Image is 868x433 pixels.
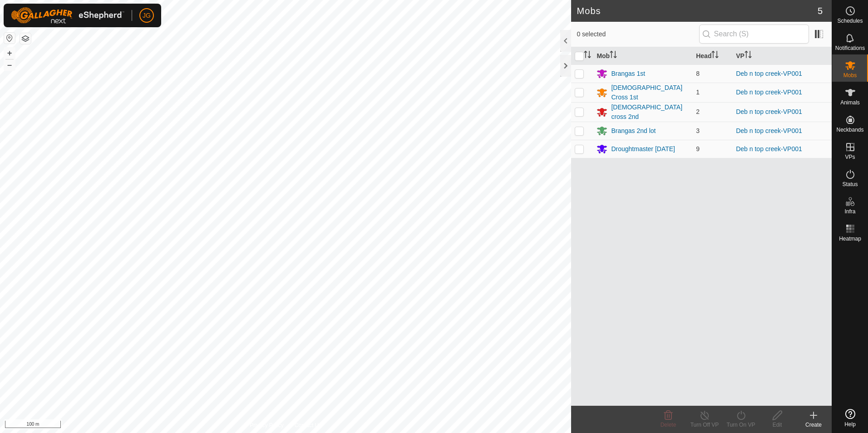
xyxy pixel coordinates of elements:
span: 0 selected [577,30,699,39]
th: VP [732,47,832,65]
a: Help [832,405,868,431]
span: Mobs [843,73,857,78]
div: Turn Off VP [686,421,723,429]
span: 9 [696,145,700,153]
span: Delete [661,422,676,428]
span: 1 [696,89,700,96]
a: Deb n top creek-VP001 [736,108,802,115]
span: JG [143,11,151,20]
span: Schedules [837,18,863,24]
span: Notifications [835,45,865,51]
button: – [4,59,15,70]
p-sorticon: Activate to sort [610,52,617,59]
th: Mob [593,47,692,65]
p-sorticon: Activate to sort [711,52,719,59]
span: 5 [818,4,823,18]
div: [DEMOGRAPHIC_DATA] Cross 1st [611,83,689,102]
div: Brangas 2nd lot [611,126,656,136]
input: Search (S) [699,25,809,44]
span: 8 [696,70,700,77]
h2: Mobs [577,5,817,16]
a: Deb n top creek-VP001 [736,127,802,134]
span: Heatmap [839,236,861,241]
div: Create [795,421,832,429]
span: Neckbands [836,127,863,133]
button: Reset Map [4,33,15,44]
span: Status [842,182,858,187]
p-sorticon: Activate to sort [584,52,591,59]
a: Deb n top creek-VP001 [736,145,802,153]
span: Infra [844,209,855,214]
th: Head [692,47,732,65]
button: + [4,48,15,59]
div: Turn On VP [723,421,759,429]
div: Brangas 1st [611,69,645,79]
img: Gallagher Logo [11,7,124,24]
a: Contact Us [295,421,321,429]
a: Deb n top creek-VP001 [736,70,802,77]
a: Privacy Policy [250,421,284,429]
span: 2 [696,108,700,115]
span: Animals [840,100,860,105]
p-sorticon: Activate to sort [745,52,752,59]
a: Deb n top creek-VP001 [736,89,802,96]
div: [DEMOGRAPHIC_DATA] cross 2nd [611,103,689,122]
div: Edit [759,421,795,429]
button: Map Layers [20,33,31,44]
div: Droughtmaster [DATE] [611,144,675,154]
span: Help [844,422,856,427]
span: VPs [845,154,855,160]
span: 3 [696,127,700,134]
